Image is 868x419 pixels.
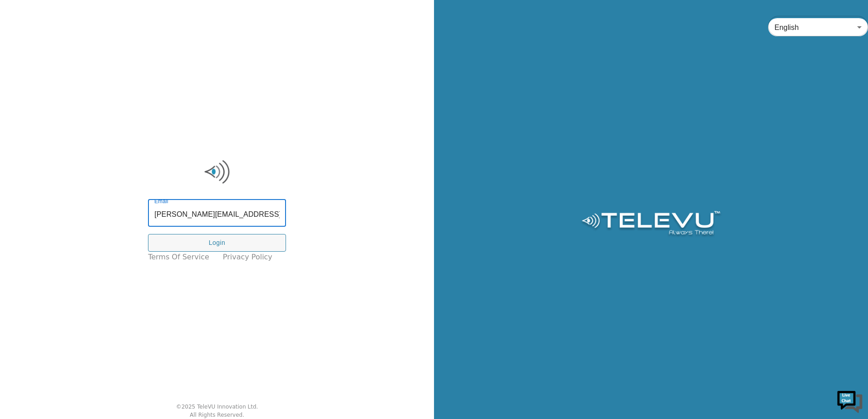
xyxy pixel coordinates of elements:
[15,42,38,65] img: d_736959983_company_1615157101543_736959983
[149,5,171,26] div: Minimize live chat window
[148,234,286,252] button: Login
[190,411,244,419] div: All Rights Reserved.
[5,248,173,279] textarea: Type your message and hit 'Enter'
[148,158,286,185] img: Logo
[176,403,258,411] div: © 2025 TeleVU Innovation Ltd.
[836,387,863,414] img: Chat Widget
[768,15,868,40] div: English
[47,48,153,59] div: Chat with us now
[223,252,272,263] a: Privacy Policy
[148,252,209,263] a: Terms of Service
[53,114,125,206] span: We're online!
[580,211,721,238] img: Logo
